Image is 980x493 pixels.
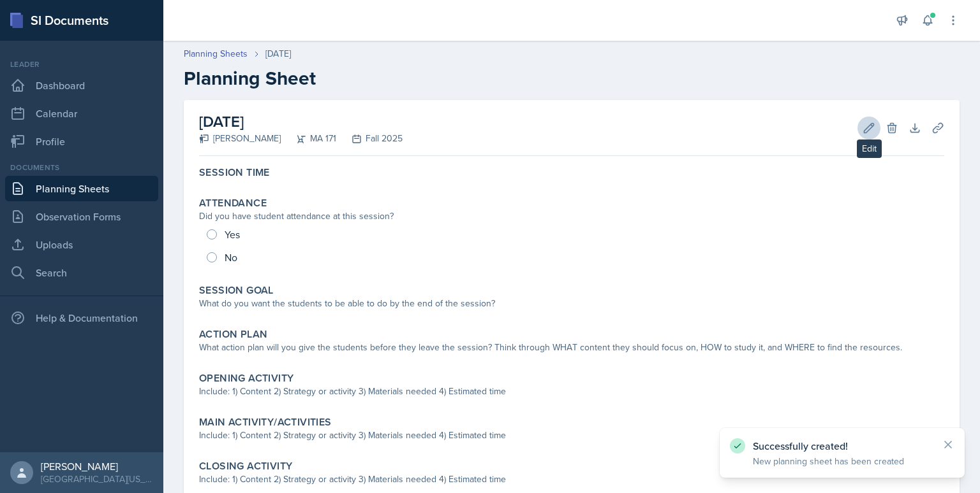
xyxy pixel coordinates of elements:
div: Fall 2025 [336,132,403,145]
label: Main Activity/Activities [199,416,332,429]
a: Profile [5,129,158,154]
a: Planning Sheets [5,176,158,201]
div: Documents [5,162,158,173]
div: What do you want the students to be able to do by the end of the session? [199,297,944,310]
div: Include: 1) Content 2) Strategy or activity 3) Materials needed 4) Estimated time [199,473,944,486]
button: Edit [857,117,880,139]
a: Planning Sheets [184,47,248,61]
div: Help & Documentation [5,305,158,331]
label: Opening Activity [199,372,293,385]
label: Session Time [199,166,270,179]
label: Closing Activity [199,460,292,473]
div: [GEOGRAPHIC_DATA][US_STATE] in [GEOGRAPHIC_DATA] [41,473,153,485]
div: [PERSON_NAME] [199,132,281,145]
label: Action Plan [199,328,267,341]
h2: [DATE] [199,110,403,133]
div: MA 171 [281,132,336,145]
div: Leader [5,59,158,70]
a: Calendar [5,101,158,126]
div: Did you have student attendance at this session? [199,210,944,223]
label: Attendance [199,197,267,210]
a: Dashboard [5,73,158,98]
div: [DATE] [265,47,291,61]
div: [PERSON_NAME] [41,460,153,473]
p: Successfully created! [753,439,932,452]
div: Include: 1) Content 2) Strategy or activity 3) Materials needed 4) Estimated time [199,385,944,398]
p: New planning sheet has been created [753,455,932,468]
div: What action plan will you give the students before they leave the session? Think through WHAT con... [199,341,944,354]
a: Search [5,260,158,285]
h2: Planning Sheet [184,67,960,90]
label: Session Goal [199,284,274,297]
a: Uploads [5,232,158,257]
div: Include: 1) Content 2) Strategy or activity 3) Materials needed 4) Estimated time [199,429,944,442]
a: Observation Forms [5,204,158,229]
